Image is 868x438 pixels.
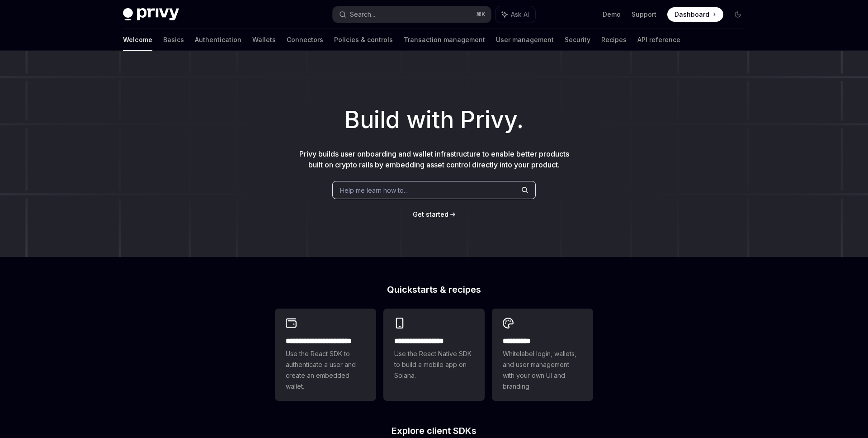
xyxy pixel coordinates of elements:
a: **** *****Whitelabel login, wallets, and user management with your own UI and branding. [492,309,593,401]
button: Toggle dark mode [731,7,745,22]
a: Wallets [252,29,276,51]
span: Use the React Native SDK to build a mobile app on Solana. [394,348,474,381]
img: dark logo [123,8,179,21]
a: Get started [413,210,448,219]
a: Connectors [287,29,323,51]
a: Recipes [601,29,627,51]
span: ⌘ K [476,11,486,18]
a: Authentication [195,29,241,51]
a: **** **** **** ***Use the React Native SDK to build a mobile app on Solana. [383,309,485,401]
a: User management [496,29,554,51]
span: Get started [413,210,448,218]
a: Security [565,29,590,51]
button: Search...⌘K [333,6,491,23]
button: Ask AI [495,6,535,23]
div: Search... [350,9,375,20]
h2: Explore client SDKs [275,426,593,435]
h2: Quickstarts & recipes [275,285,593,294]
a: API reference [637,29,680,51]
a: Dashboard [667,7,723,22]
span: Help me learn how to… [340,186,409,195]
span: Whitelabel login, wallets, and user management with your own UI and branding. [503,348,582,392]
a: Transaction management [404,29,485,51]
span: Dashboard [675,10,709,19]
h1: Build with Privy. [14,102,854,138]
a: Support [632,10,656,19]
span: Use the React SDK to authenticate a user and create an embedded wallet. [286,348,365,392]
a: Demo [603,10,621,19]
a: Basics [163,29,184,51]
a: Welcome [123,29,152,51]
a: Policies & controls [334,29,393,51]
span: Ask AI [511,10,529,19]
span: Privy builds user onboarding and wallet infrastructure to enable better products built on crypto ... [299,149,569,169]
